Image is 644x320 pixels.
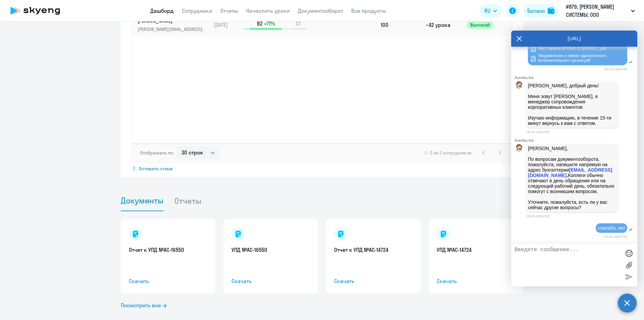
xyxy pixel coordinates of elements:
span: Скачать [437,277,515,285]
button: Балансbalance [523,4,558,17]
span: Высокий [467,21,493,29]
a: Посмотреть все [121,301,167,309]
span: Отображать по: [140,150,174,156]
td: 100 [378,14,423,36]
span: спасибо, нет [598,225,625,231]
a: УПД №AC-16550 [231,246,310,254]
a: Документооборот [298,7,343,14]
button: RU [480,4,502,17]
span: Скачать [231,277,310,285]
time: 09:23:18[DATE] [527,214,550,218]
p: [PERSON_NAME], По вопросам документооборота, пожалуйста, напишите напрямую на адрес бухгалтерии К... [528,146,616,210]
a: [PERSON_NAME][PERSON_NAME][EMAIL_ADDRESS][DOMAIN_NAME] [138,17,211,33]
strong: . [567,173,568,178]
a: Начислить уроки [246,7,290,14]
p: #879, [PERSON_NAME] СИСТЕМЫ, ООО [566,3,628,19]
p: [PERSON_NAME], добрый день! Меня зовут [PERSON_NAME], я менеджер сопровождения корпоративных клие... [528,83,616,126]
time: 09:22:31[DATE] [527,130,550,134]
span: C1 [296,20,301,27]
a: Все продукты [351,7,386,14]
span: Скачать [334,277,413,285]
a: Сотрудники [182,7,212,14]
td: [DATE] [211,14,243,36]
span: Документы [121,195,163,205]
p: [PERSON_NAME][EMAIL_ADDRESS][DOMAIN_NAME] [138,26,207,33]
span: +71% [264,20,275,27]
span: Оставить отзыв [139,166,173,172]
td: ~42 урока [423,14,464,36]
a: Лист записи ЕГРЮЛ от [DATE] г_.pdf [530,44,606,52]
a: [EMAIL_ADDRESS][DOMAIN_NAME] [528,167,612,178]
a: Отчеты [220,7,238,14]
a: УПД №AC-14724 [437,246,515,254]
span: B2 [257,20,263,27]
img: balance [548,7,554,14]
time: 09:19:03[DATE] [604,67,627,71]
span: RU [484,7,490,15]
ul: Tabs [121,190,523,211]
span: Скачать [129,277,207,285]
time: 09:28:16[DATE] [604,235,627,238]
img: bot avatar [515,81,523,91]
img: bot avatar [515,144,523,154]
div: Autofaq bot [515,138,637,142]
span: 1 - 2 из 2 сотрудников [425,150,472,156]
a: Дашборд [150,7,174,14]
div: Autofaq bot [515,76,637,80]
a: Уведомление о смене единоличного исполнительного органа.pdf [530,53,625,63]
label: Лимит 10 файлов [624,260,634,270]
div: Баланс [527,7,545,15]
a: Отчет к УПД №AC-14724 [334,246,413,254]
button: #879, [PERSON_NAME] СИСТЕМЫ, ООО [562,3,638,19]
a: Отчет к УПД №AC-16550 [129,246,207,254]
